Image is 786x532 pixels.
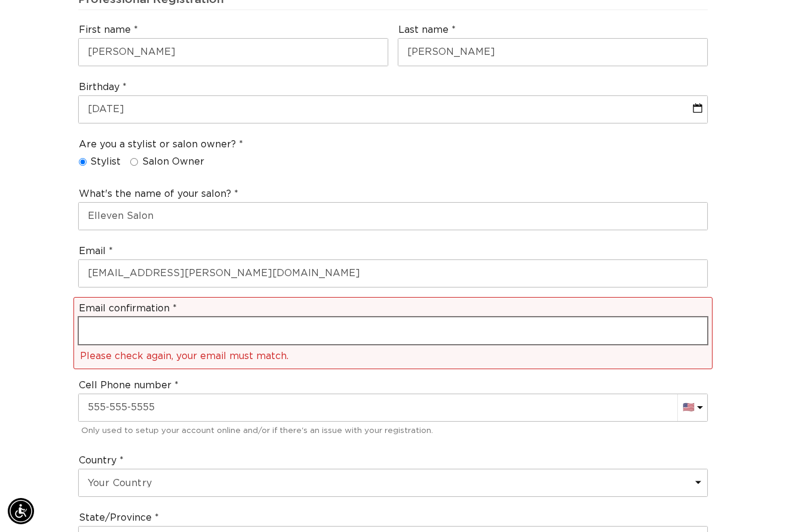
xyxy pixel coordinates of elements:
input: MM-DD-YYYY [79,96,708,123]
div: Only used to setup your account online and/or if there's an issue with your registration. [79,421,708,439]
iframe: Chat Widget [624,403,786,532]
label: Cell Phone number [79,379,179,392]
label: State/Province [79,512,159,524]
label: First name [79,24,138,36]
label: Country [79,454,124,467]
label: Email [79,245,113,258]
legend: Are you a stylist or salon owner? [79,138,243,151]
label: Birthday [79,81,127,94]
span: Stylist [90,156,121,168]
input: 555-555-5555 [79,394,708,421]
div: Accessibility Menu [8,498,34,524]
label: Email confirmation [79,302,177,315]
label: Last name [398,24,456,36]
div: Please check again, your email must match. [80,349,709,364]
input: Used for account login and order notifications [79,260,708,287]
span: Salon Owner [142,156,204,168]
label: What's the name of your salon? [79,188,238,200]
